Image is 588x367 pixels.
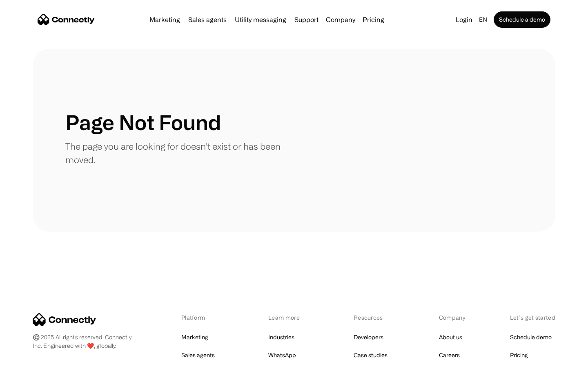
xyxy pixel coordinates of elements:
[291,16,322,23] a: Support
[8,352,49,364] aside: Language selected: English
[479,14,487,25] div: en
[510,349,528,361] a: Pricing
[494,11,550,28] a: Schedule a demo
[326,14,355,25] div: Company
[354,332,383,343] a: Developers
[268,349,296,361] a: WhatsApp
[65,139,294,166] p: The page you are looking for doesn't exist or has been moved.
[439,313,468,322] div: Company
[181,332,208,343] a: Marketing
[181,349,215,361] a: Sales agents
[439,332,462,343] a: About us
[268,332,294,343] a: Industries
[354,349,388,361] a: Case studies
[452,14,476,25] a: Login
[232,16,290,23] a: Utility messaging
[16,353,49,364] ul: Language list
[354,313,396,322] div: Resources
[268,313,311,322] div: Learn more
[476,14,492,25] div: en
[181,313,226,322] div: Platform
[185,16,230,23] a: Sales agents
[510,313,555,322] div: Let’s get started
[359,16,388,23] a: Pricing
[439,349,460,361] a: Careers
[38,13,95,26] a: home
[146,16,183,23] a: Marketing
[323,14,358,25] div: Company
[510,332,552,343] a: Schedule demo
[65,110,221,135] h1: Page Not Found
